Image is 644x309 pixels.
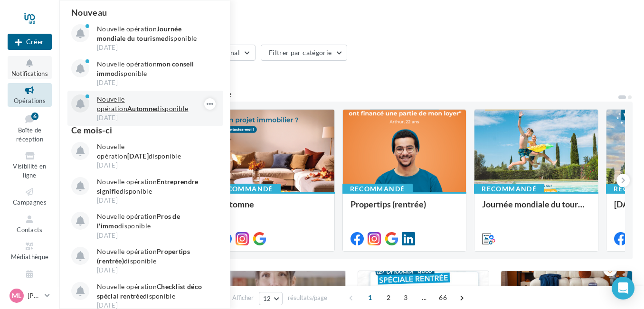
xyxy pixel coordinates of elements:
div: 6 opérations recommandées par votre enseigne [71,90,617,98]
a: Visibilité en ligne [8,149,52,181]
span: 3 [398,290,413,305]
p: [PERSON_NAME] [28,291,41,300]
div: Recommandé [342,184,413,194]
a: Médiathèque [8,239,52,262]
div: Recommandé [210,184,281,194]
div: Propertips (rentrée) [350,199,459,218]
button: Filtrer par catégorie [261,45,347,61]
span: Contacts [17,226,43,234]
span: 2 [381,290,396,305]
a: Boîte de réception6 [8,111,52,145]
div: 6 [31,112,38,120]
span: Médiathèque [11,253,49,261]
span: Afficher [232,293,254,302]
span: Campagnes [13,198,47,206]
a: Ml [PERSON_NAME] [8,287,52,305]
span: Visibilité en ligne [13,162,46,179]
a: Calendrier [8,267,52,290]
span: Notifications [11,70,48,77]
span: 1 [362,290,378,305]
span: Ml [12,291,21,300]
div: Automne [218,199,327,218]
span: Opérations [14,97,46,104]
div: Open Intercom Messenger [612,277,635,300]
a: Campagnes [8,185,52,208]
span: résultats/page [288,293,327,302]
span: 66 [435,290,451,305]
span: Boîte de réception [16,126,43,143]
button: 12 [259,292,283,305]
div: Nouvelle campagne [8,34,52,50]
button: Créer [8,34,52,50]
div: Recommandé [474,184,544,194]
div: Journée mondiale du tourisme [482,199,590,218]
span: 12 [263,295,271,302]
div: Opérations marketing [71,15,633,29]
a: Contacts [8,212,52,235]
span: ... [417,290,432,305]
a: Opérations [8,83,52,106]
button: Notifications [8,56,52,79]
